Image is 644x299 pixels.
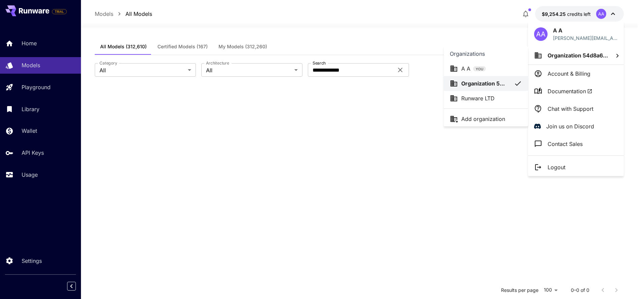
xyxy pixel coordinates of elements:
[461,115,505,123] p: Add organization
[450,50,485,58] p: Organizations
[461,65,470,73] p: A A
[461,94,495,102] p: Runware LTD
[461,79,505,88] p: Organization 5...
[473,67,486,72] span: YOU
